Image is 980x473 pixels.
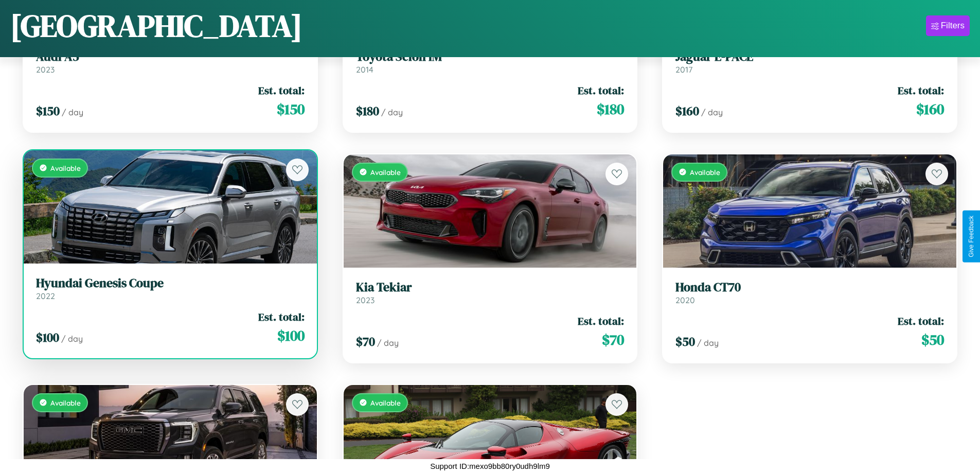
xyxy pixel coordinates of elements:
[370,168,401,177] span: Available
[690,168,720,177] span: Available
[370,398,401,407] span: Available
[36,49,305,64] h3: Audi A5
[675,102,699,119] span: $ 160
[578,83,624,98] span: Est. total:
[356,102,379,119] span: $ 180
[381,107,403,117] span: / day
[356,64,373,75] span: 2014
[675,49,944,64] h3: Jaguar E-PACE
[62,107,83,117] span: / day
[50,398,81,407] span: Available
[36,64,55,75] span: 2023
[898,83,944,98] span: Est. total:
[675,49,944,75] a: Jaguar E-PACE2017
[277,325,305,346] span: $ 100
[10,5,302,47] h1: [GEOGRAPHIC_DATA]
[898,313,944,328] span: Est. total:
[36,102,60,119] span: $ 150
[356,280,625,305] a: Kia Tekiar2023
[377,338,399,348] span: / day
[36,49,305,75] a: Audi A52023
[50,164,81,172] span: Available
[61,334,83,344] span: / day
[356,49,625,64] h3: Toyota Scion iM
[926,15,970,36] button: Filters
[36,276,305,301] a: Hyundai Genesis Coupe2022
[941,21,965,31] div: Filters
[356,333,375,350] span: $ 70
[36,329,59,346] span: $ 100
[258,83,305,98] span: Est. total:
[675,333,695,350] span: $ 50
[921,329,944,350] span: $ 50
[675,280,944,305] a: Honda CT702020
[602,329,624,350] span: $ 70
[968,216,975,257] div: Give Feedback
[277,99,305,119] span: $ 150
[916,99,944,119] span: $ 160
[356,280,625,295] h3: Kia Tekiar
[701,107,723,117] span: / day
[697,338,719,348] span: / day
[356,49,625,75] a: Toyota Scion iM2014
[36,291,55,301] span: 2022
[356,295,375,305] span: 2023
[675,295,695,305] span: 2020
[430,459,550,473] p: Support ID: mexo9bb80ry0udh9lm9
[258,309,305,324] span: Est. total:
[675,64,692,75] span: 2017
[578,313,624,328] span: Est. total:
[675,280,944,295] h3: Honda CT70
[597,99,624,119] span: $ 180
[36,276,305,291] h3: Hyundai Genesis Coupe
